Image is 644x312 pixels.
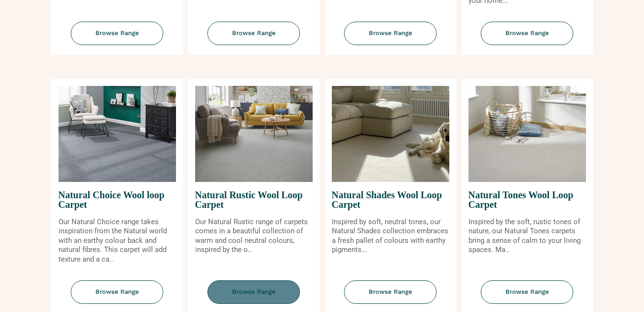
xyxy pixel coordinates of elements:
[208,280,300,304] span: Browse Range
[195,182,313,217] span: Natural Rustic Wool Loop Carpet
[344,22,437,45] span: Browse Range
[195,217,313,255] p: Our Natural Rustic range of carpets comes in a beautiful collection of warm and cool neutral colo...
[51,22,183,55] a: Browse Range
[325,22,457,55] a: Browse Range
[71,280,164,304] span: Browse Range
[481,22,574,45] span: Browse Range
[468,217,586,255] p: Inspired by the soft, rustic tones of nature, our Natural Tones carpets bring a sense of calm to ...
[481,280,574,304] span: Browse Range
[59,86,176,182] img: Natural Choice Wool loop Carpet
[71,22,164,45] span: Browse Range
[332,182,449,217] span: Natural Shades Wool Loop Carpet
[344,280,437,304] span: Browse Range
[468,182,586,217] span: Natural Tones Wool Loop Carpet
[468,86,586,182] img: Natural Tones Wool Loop Carpet
[332,86,449,182] img: Natural Shades Wool Loop Carpet
[332,217,449,255] p: Inspired by soft, neutral tones, our Natural Shades collection embraces a fresh pallet of colours...
[195,86,313,182] img: Natural Rustic Wool Loop Carpet
[188,22,320,55] a: Browse Range
[59,217,176,264] p: Our Natural Choice range takes inspiration from the Natural world with an earthy colour back and ...
[208,22,300,45] span: Browse Range
[59,182,176,217] span: Natural Choice Wool loop Carpet
[461,22,593,55] a: Browse Range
